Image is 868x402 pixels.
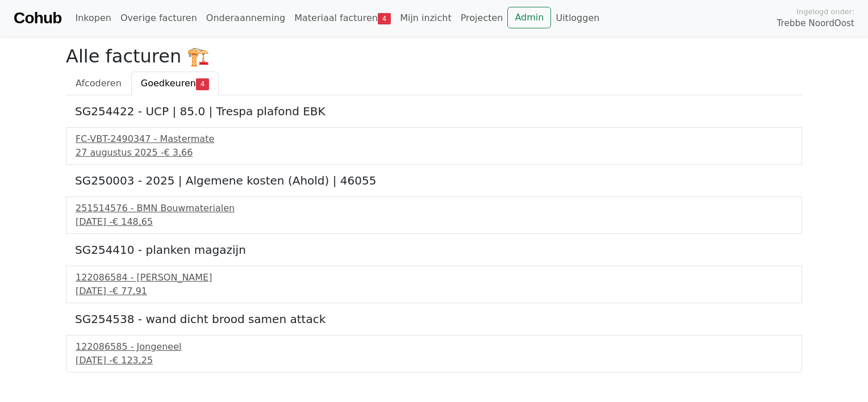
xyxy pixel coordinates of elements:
[75,312,793,326] h5: SG254538 - wand dicht brood samen attack
[507,7,551,28] a: Admin
[76,284,792,298] div: [DATE] -
[76,202,792,215] div: 251514576 - BMN Bouwmaterialen
[76,354,792,367] div: [DATE] -
[456,7,508,30] a: Projecten
[202,7,290,30] a: Onderaanneming
[164,147,193,158] span: € 3,66
[76,271,792,298] a: 122086584 - [PERSON_NAME][DATE] -€ 77,91
[75,174,793,187] h5: SG250003 - 2025 | Algemene kosten (Ahold) | 46055
[76,132,792,160] a: FC-VBT-2490347 - Mastermate27 augustus 2025 -€ 3,66
[76,132,792,146] div: FC-VBT-2490347 - Mastermate
[76,78,122,89] span: Afcoderen
[66,45,802,67] h2: Alle facturen 🏗️
[70,7,115,30] a: Inkopen
[76,271,792,284] div: 122086584 - [PERSON_NAME]
[112,216,153,227] span: € 148,65
[76,146,792,160] div: 27 augustus 2025 -
[141,78,196,89] span: Goedkeuren
[112,286,147,296] span: € 77,91
[796,6,854,17] span: Ingelogd onder:
[196,78,209,90] span: 4
[66,72,131,95] a: Afcoderen
[378,13,391,24] span: 4
[14,5,61,32] a: Cohub
[290,7,395,30] a: Materiaal facturen4
[75,104,793,118] h5: SG254422 - UCP | 85.0 | Trespa plafond EBK
[112,355,153,366] span: € 123,25
[551,7,604,30] a: Uitloggen
[76,215,792,229] div: [DATE] -
[131,72,219,95] a: Goedkeuren4
[76,202,792,229] a: 251514576 - BMN Bouwmaterialen[DATE] -€ 148,65
[116,7,202,30] a: Overige facturen
[76,340,792,367] a: 122086585 - Jongeneel[DATE] -€ 123,25
[75,243,793,257] h5: SG254410 - planken magazijn
[395,7,456,30] a: Mijn inzicht
[76,340,792,354] div: 122086585 - Jongeneel
[777,17,854,30] span: Trebbe NoordOost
